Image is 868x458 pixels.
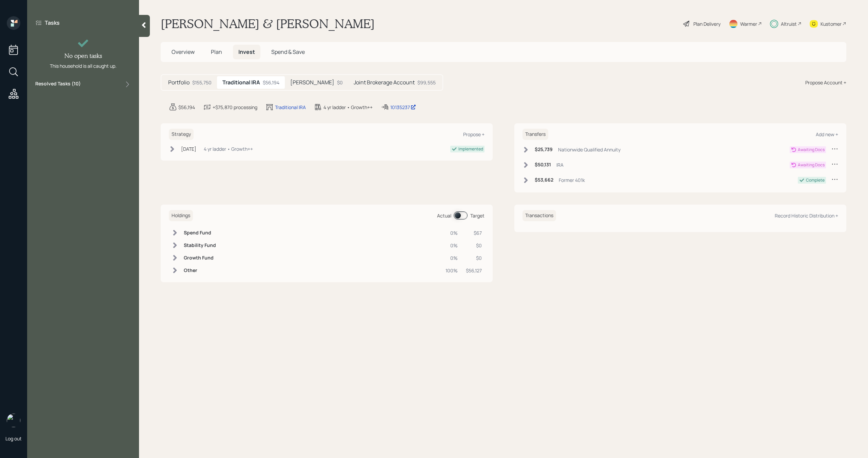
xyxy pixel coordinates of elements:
[522,129,548,140] h6: Transfers
[417,79,436,86] div: $99,555
[323,104,373,111] div: 4 yr ladder • Growth++
[390,104,416,111] div: 10135237
[446,267,458,274] div: 100%
[740,20,757,27] div: Warmer
[775,212,838,219] div: Record Historic Distribution +
[172,48,195,56] span: Overview
[806,177,825,183] div: Complete
[446,242,458,249] div: 0%
[168,79,190,86] h5: Portfolio
[466,229,482,236] div: $67
[354,79,415,86] h5: Joint Brokerage Account
[271,48,305,56] span: Spend & Save
[535,147,553,152] h6: $25,739
[821,20,842,27] div: Kustomer
[7,414,20,427] img: michael-russo-headshot.png
[693,20,721,27] div: Plan Delivery
[222,79,260,86] h5: Traditional IRA
[522,210,556,221] h6: Transactions
[204,145,253,152] div: 4 yr ladder • Growth++
[263,79,279,86] div: $56,194
[181,145,196,152] div: [DATE]
[35,80,81,88] label: Resolved Tasks ( 10 )
[213,104,257,111] div: +$75,870 processing
[781,20,797,27] div: Altruist
[446,254,458,262] div: 0%
[816,131,838,138] div: Add new +
[470,212,485,219] div: Target
[211,48,222,56] span: Plan
[238,48,255,56] span: Invest
[184,255,216,261] h6: Growth Fund
[184,268,216,273] h6: Other
[184,243,216,248] h6: Stability Fund
[466,254,482,262] div: $0
[437,212,451,219] div: Actual
[178,104,195,111] div: $56,194
[192,79,212,86] div: $155,750
[466,242,482,249] div: $0
[458,146,483,152] div: Implemented
[169,129,194,140] h6: Strategy
[5,435,22,442] div: Log out
[559,176,585,184] div: Former 401k
[45,19,60,26] label: Tasks
[337,79,343,86] div: $0
[275,104,306,111] div: Traditional IRA
[535,177,553,183] h6: $53,662
[64,52,102,60] h4: No open tasks
[161,16,375,31] h1: [PERSON_NAME] & [PERSON_NAME]
[798,147,825,153] div: Awaiting Docs
[446,229,458,236] div: 0%
[466,267,482,274] div: $56,127
[463,131,485,138] div: Propose +
[535,162,551,168] h6: $50,131
[290,79,334,86] h5: [PERSON_NAME]
[798,162,825,168] div: Awaiting Docs
[184,230,216,236] h6: Spend Fund
[805,79,846,86] div: Propose Account +
[556,161,564,168] div: IRA
[50,62,117,69] div: This household is all caught up.
[558,146,620,153] div: Nationwide Qualified Annuity
[169,210,193,221] h6: Holdings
